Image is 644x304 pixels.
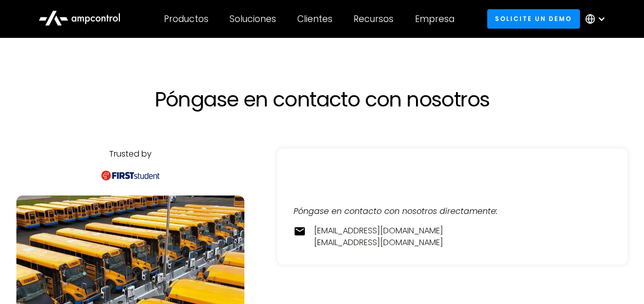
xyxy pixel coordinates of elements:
[164,13,209,25] div: Productos
[97,87,548,112] h1: Póngase en contacto con nosotros
[354,13,393,25] div: Recursos
[415,13,454,25] div: Empresa
[230,13,276,25] div: Soluciones
[294,206,611,217] div: Póngase en contacto con nosotros directamente:
[297,13,333,25] div: Clientes
[314,237,443,248] a: [EMAIL_ADDRESS][DOMAIN_NAME]
[487,9,580,28] a: Solicite un demo
[314,225,443,236] a: [EMAIL_ADDRESS][DOMAIN_NAME]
